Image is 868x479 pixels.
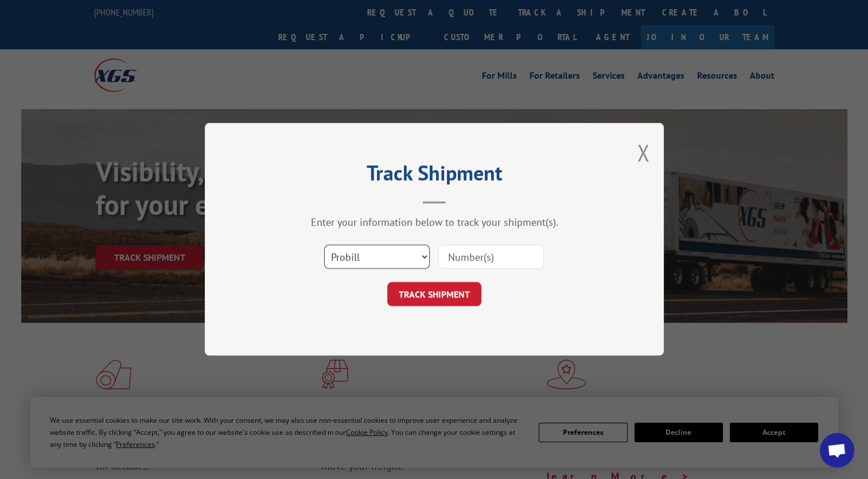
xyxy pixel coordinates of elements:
button: TRACK SHIPMENT [387,283,481,307]
div: Enter your information below to track your shipment(s). [262,216,606,229]
div: Open chat [820,433,854,468]
input: Number(s) [438,245,544,269]
h2: Track Shipment [262,165,606,187]
button: Close modal [637,137,649,168]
